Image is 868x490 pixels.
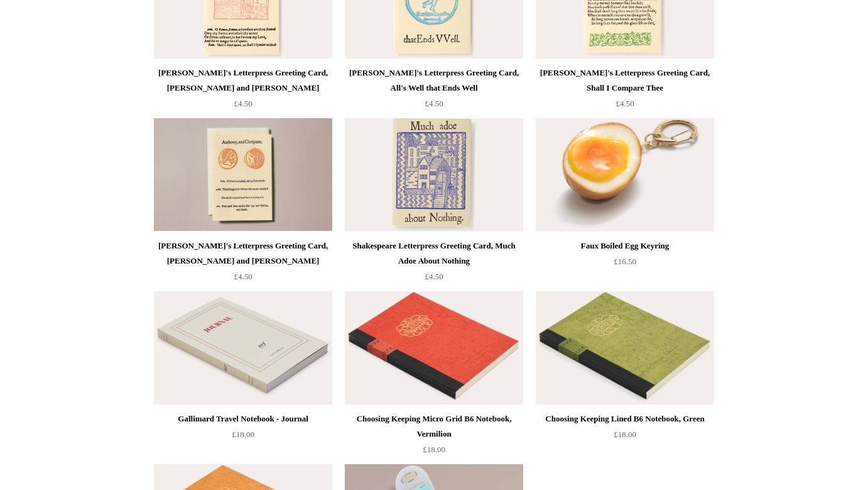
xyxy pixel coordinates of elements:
span: £18.00 [423,445,445,454]
img: Choosing Keeping Micro Grid B6 Notebook, Vermilion [345,291,523,404]
div: [PERSON_NAME]'s Letterpress Greeting Card, Shall I Compare Thee [539,65,711,96]
img: Shakespeare Letterpress Greeting Card, Much Adoe About Nothing [345,118,523,231]
span: £4.50 [425,99,443,108]
img: Faux Boiled Egg Keyring [536,118,714,231]
a: Faux Boiled Egg Keyring Faux Boiled Egg Keyring [536,118,714,231]
span: £18.00 [232,430,254,439]
span: £4.50 [234,272,252,281]
a: Choosing Keeping Micro Grid B6 Notebook, Vermilion £18.00 [345,411,523,463]
span: £18.00 [614,430,636,439]
div: [PERSON_NAME]'s Letterpress Greeting Card, [PERSON_NAME] and [PERSON_NAME] [157,65,329,96]
a: Shakespeare Letterpress Greeting Card, Much Adoe About Nothing Shakespeare Letterpress Greeting C... [345,118,523,231]
a: Gallimard Travel Notebook - Journal Gallimard Travel Notebook - Journal [154,291,332,404]
img: Choosing Keeping Lined B6 Notebook, Green [536,291,714,404]
div: [PERSON_NAME]'s Letterpress Greeting Card, All's Well that Ends Well [348,65,520,96]
img: Shakespeare's Letterpress Greeting Card, Antony and Cleopatra [154,118,332,231]
a: Shakespeare's Letterpress Greeting Card, Antony and Cleopatra Shakespeare's Letterpress Greeting ... [154,118,332,231]
div: Gallimard Travel Notebook - Journal [157,411,329,426]
div: Choosing Keeping Micro Grid B6 Notebook, Vermilion [348,411,520,442]
a: [PERSON_NAME]'s Letterpress Greeting Card, [PERSON_NAME] and [PERSON_NAME] £4.50 [154,238,332,290]
span: £4.50 [425,272,443,281]
a: Choosing Keeping Lined B6 Notebook, Green Choosing Keeping Lined B6 Notebook, Green [536,291,714,404]
a: Choosing Keeping Lined B6 Notebook, Green £18.00 [536,411,714,463]
span: £16.50 [614,257,636,266]
a: Choosing Keeping Micro Grid B6 Notebook, Vermilion Choosing Keeping Micro Grid B6 Notebook, Vermi... [345,291,523,404]
a: Faux Boiled Egg Keyring £16.50 [536,238,714,290]
a: Gallimard Travel Notebook - Journal £18.00 [154,411,332,463]
a: Shakespeare Letterpress Greeting Card, Much Adoe About Nothing £4.50 [345,238,523,290]
img: Gallimard Travel Notebook - Journal [154,291,332,404]
span: £4.50 [616,99,634,108]
a: [PERSON_NAME]'s Letterpress Greeting Card, [PERSON_NAME] and [PERSON_NAME] £4.50 [154,65,332,117]
div: Shakespeare Letterpress Greeting Card, Much Adoe About Nothing [348,238,520,269]
a: [PERSON_NAME]'s Letterpress Greeting Card, Shall I Compare Thee £4.50 [536,65,714,117]
span: £4.50 [234,99,252,108]
div: [PERSON_NAME]'s Letterpress Greeting Card, [PERSON_NAME] and [PERSON_NAME] [157,238,329,269]
div: Faux Boiled Egg Keyring [539,238,711,253]
div: Choosing Keeping Lined B6 Notebook, Green [539,411,711,426]
a: [PERSON_NAME]'s Letterpress Greeting Card, All's Well that Ends Well £4.50 [345,65,523,117]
